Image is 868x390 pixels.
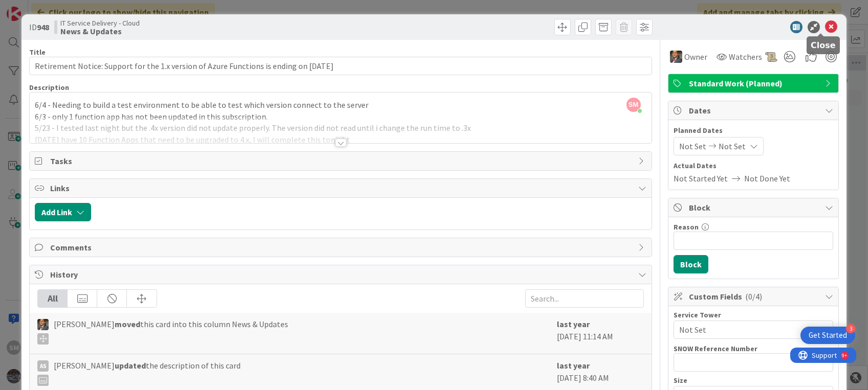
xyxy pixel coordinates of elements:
[670,51,682,63] img: DP
[679,324,815,336] span: Not Set
[674,160,833,171] span: Actual Dates
[35,99,646,111] p: 6/4 - Needing to build a test environment to be able to test which version connect to the server
[679,140,706,152] span: Not Set
[54,318,288,345] span: [PERSON_NAME] this card into this column News & Updates
[29,48,46,57] label: Title
[50,155,633,167] span: Tasks
[719,140,746,152] span: Not Set
[50,182,633,194] span: Links
[115,360,146,371] b: updated
[689,201,820,214] span: Block
[29,57,652,75] input: type card name here...
[37,22,49,32] b: 948
[38,290,68,307] div: All
[689,290,820,303] span: Custom Fields
[37,360,49,372] div: AS
[674,125,833,136] span: Planned Dates
[37,319,49,330] img: DP
[689,77,820,89] span: Standard Work (Planned)
[557,318,644,349] div: [DATE] 11:14 AM
[689,104,820,117] span: Dates
[35,111,646,123] p: 6/3 - only 1 function app has not been updated in this subscription.
[115,319,140,329] b: moved
[626,98,641,112] span: SM
[525,289,644,308] input: Search...
[674,255,708,273] button: Block
[557,360,590,371] b: last year
[29,21,49,33] span: ID
[846,324,855,333] div: 3
[557,319,590,329] b: last year
[800,327,855,344] div: Open Get Started checklist, remaining modules: 3
[745,291,762,302] span: ( 0/4 )
[60,27,140,35] b: News & Updates
[811,40,836,50] h5: Close
[50,268,633,281] span: History
[729,51,762,63] span: Watchers
[54,359,241,386] span: [PERSON_NAME] the description of this card
[744,172,790,185] span: Not Done Yet
[684,51,707,63] span: Owner
[52,4,57,12] div: 9+
[50,241,633,254] span: Comments
[21,2,47,14] span: Support
[674,172,728,185] span: Not Started Yet
[674,311,833,318] div: Service Tower
[809,330,847,340] div: Get Started
[674,344,757,353] label: SNOW Reference Number
[674,377,833,384] div: Size
[674,222,699,232] label: Reason
[35,203,91,221] button: Add Link
[60,19,140,27] span: IT Service Delivery - Cloud
[29,83,69,92] span: Description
